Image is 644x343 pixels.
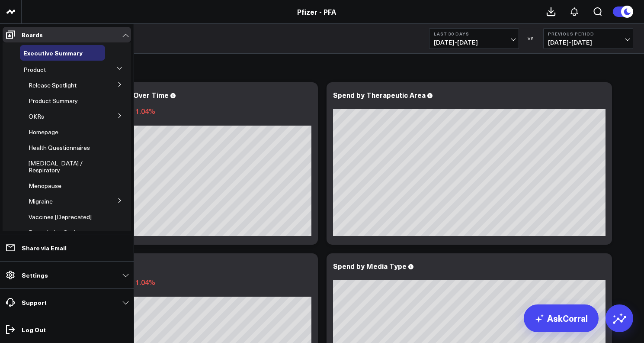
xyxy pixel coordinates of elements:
[29,228,85,236] span: Prescription Savings
[131,277,155,287] span: 11.04%
[434,31,514,36] b: Last 30 Days
[29,143,90,152] span: Health Questionnaires
[39,119,311,126] div: Previous: $693.65k
[29,198,53,205] a: Migraine
[131,106,155,116] span: 11.04%
[29,129,58,136] a: Homepage
[22,244,67,251] p: Share via Email
[23,49,83,57] span: Executive Summary
[523,36,539,41] div: VS
[333,90,426,100] div: Spend by Therapeutic Area
[29,229,85,236] a: Prescription Savings
[22,31,43,38] p: Boards
[23,65,46,74] span: Product
[29,97,78,105] span: Product Summary
[548,39,628,46] span: [DATE] - [DATE]
[22,326,46,333] p: Log Out
[29,144,90,151] a: Health Questionnaires
[548,31,628,36] b: Previous Period
[29,214,92,220] a: Vaccines [Deprecated]
[29,182,61,189] a: Menopause
[434,39,514,46] span: [DATE] - [DATE]
[333,261,407,271] div: Spend by Media Type
[39,290,311,297] div: Previous: $693.65k
[29,81,77,89] span: Release Spotlight
[524,304,599,332] a: AskCorral
[23,66,46,73] a: Product
[297,7,336,16] a: Pfizer - PFA
[29,128,58,136] span: Homepage
[29,82,77,89] a: Release Spotlight
[543,28,633,49] button: Previous Period[DATE]-[DATE]
[22,272,48,278] p: Settings
[29,113,44,120] a: OKRs
[29,97,78,104] a: Product Summary
[23,49,83,56] a: Executive Summary
[29,181,61,190] span: Menopause
[3,322,131,337] a: Log Out
[29,112,44,120] span: OKRs
[429,28,519,49] button: Last 30 Days[DATE]-[DATE]
[29,160,105,174] a: [MEDICAL_DATA] / Respiratory
[29,197,53,205] span: Migraine
[29,213,92,221] span: Vaccines [Deprecated]
[22,299,47,306] p: Support
[29,159,83,174] span: [MEDICAL_DATA] / Respiratory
